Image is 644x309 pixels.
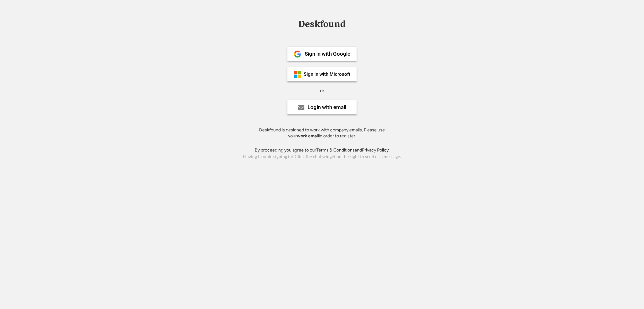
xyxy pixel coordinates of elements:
[316,147,355,153] a: Terms & Conditions
[362,147,390,153] a: Privacy Policy.
[304,72,350,77] div: Sign in with Microsoft
[295,19,349,29] div: Deskfound
[320,88,324,94] div: or
[305,51,350,57] div: Sign in with Google
[255,147,390,153] div: By proceeding you agree to our and
[297,133,319,139] strong: work email
[294,50,301,58] img: 1024px-Google__G__Logo.svg.png
[251,127,393,139] div: Deskfound is designed to work with company emails. Please use your in order to register.
[308,105,346,110] div: Login with email
[294,71,301,78] img: ms-symbollockup_mssymbol_19.png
